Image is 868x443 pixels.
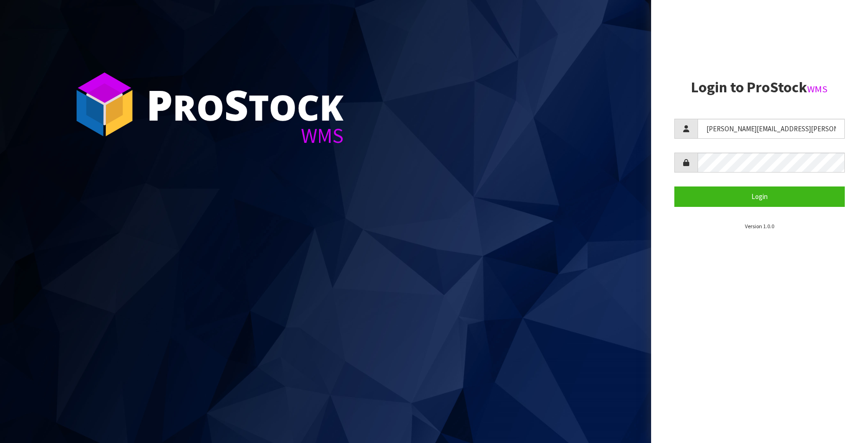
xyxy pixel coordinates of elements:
[70,70,139,139] img: ProStock Cube
[224,76,248,133] span: S
[146,125,344,146] div: WMS
[146,76,173,133] span: P
[745,223,774,230] small: Version 1.0.0
[674,186,845,206] button: Login
[146,83,344,125] div: ro tock
[698,119,845,139] input: Username
[807,83,828,95] small: WMS
[674,79,845,96] h2: Login to ProStock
